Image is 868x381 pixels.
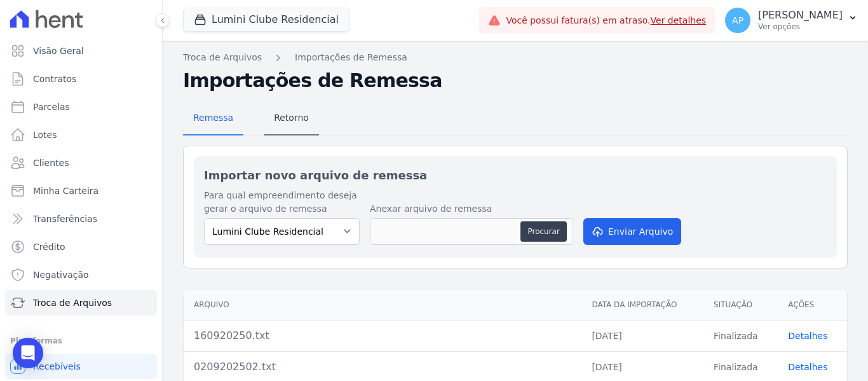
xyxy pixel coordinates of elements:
p: Ver opções [758,22,843,32]
div: Open Intercom Messenger [13,338,43,368]
nav: Tab selector [183,102,319,135]
span: Visão Geral [33,45,84,57]
div: 160920250.txt [194,328,571,343]
span: Recebíveis [33,360,81,373]
span: Negativação [33,268,89,281]
a: Remessa [183,102,243,135]
a: Ver detalhes [651,15,707,25]
a: Parcelas [5,94,157,120]
td: [DATE] [581,320,703,351]
a: Troca de Arquivos [183,51,262,64]
span: AP [732,16,743,25]
a: Contratos [5,66,157,92]
label: Para qual empreendimento deseja gerar o arquivo de remessa [204,189,360,216]
button: Lumini Clube Residencial [183,8,349,32]
h2: Importar novo arquivo de remessa [204,167,827,184]
a: Detalhes [788,331,827,341]
span: Troca de Arquivos [33,296,112,309]
th: Arquivo [184,289,581,321]
a: Visão Geral [5,38,157,64]
button: Procurar [520,221,566,242]
button: AP [PERSON_NAME] Ver opções [715,3,868,38]
span: Você possui fatura(s) em atraso. [506,14,706,27]
span: Crédito [33,240,65,253]
a: Minha Carteira [5,178,157,204]
label: Anexar arquivo de remessa [370,202,573,216]
span: Minha Carteira [33,184,98,197]
a: Importações de Remessa [295,51,407,64]
button: Enviar Arquivo [583,218,681,245]
div: 0209202502.txt [194,359,571,375]
a: Crédito [5,234,157,260]
a: Negativação [5,262,157,287]
a: Lotes [5,122,157,148]
span: Parcelas [33,100,70,113]
div: Plataformas [10,333,152,349]
th: Data da Importação [581,289,703,321]
span: Contratos [33,73,76,85]
a: Detalhes [788,362,827,372]
span: Transferências [33,212,97,225]
td: Finalizada [703,320,778,351]
p: [PERSON_NAME] [758,9,843,22]
span: Clientes [33,156,69,169]
th: Situação [703,289,778,321]
nav: Breadcrumb [183,51,848,64]
th: Ações [778,289,847,321]
span: Remessa [186,105,241,130]
a: Retorno [264,102,319,135]
a: Troca de Arquivos [5,290,157,315]
h2: Importações de Remessa [183,69,848,92]
a: Recebíveis [5,354,157,379]
span: Retorno [266,105,316,130]
a: Transferências [5,206,157,232]
span: Lotes [33,128,57,141]
a: Clientes [5,150,157,176]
